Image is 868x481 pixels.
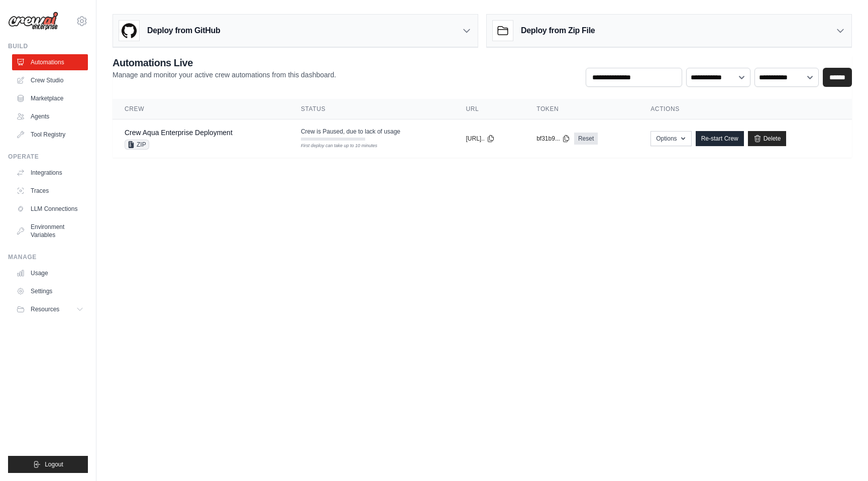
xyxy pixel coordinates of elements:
th: Actions [638,99,852,119]
th: Crew [113,99,289,119]
a: Automations [12,54,88,70]
img: GitHub Logo [119,21,139,41]
a: Reset [574,133,598,145]
th: Token [524,99,638,119]
img: Logo [8,12,58,31]
a: Tool Registry [12,127,88,143]
div: Operate [8,153,88,161]
div: First deploy can take up to 10 minutes [301,143,365,150]
th: Status [289,99,454,119]
span: ZIP [125,140,149,150]
span: Resources [31,305,59,313]
div: Manage [8,253,88,261]
a: Environment Variables [12,219,88,243]
h3: Deploy from Zip File [521,25,595,37]
div: Build [8,42,88,50]
p: Manage and monitor your active crew automations from this dashboard. [113,70,336,80]
button: Resources [12,301,88,317]
button: bf31b9... [536,135,570,143]
a: Agents [12,108,88,125]
a: Crew Aqua Enterprise Deployment [125,129,233,137]
a: Marketplace [12,90,88,106]
a: Crew Studio [12,72,88,88]
a: Settings [12,283,88,299]
span: Crew is Paused, due to lack of usage [301,128,400,136]
h2: Automations Live [113,56,336,70]
a: Integrations [12,165,88,181]
a: Usage [12,265,88,281]
button: Options [650,131,691,146]
a: Delete [748,131,787,146]
th: URL [454,99,525,119]
a: LLM Connections [12,201,88,217]
a: Re-start Crew [696,131,744,146]
span: Logout [45,460,63,468]
h3: Deploy from GitHub [147,25,220,37]
a: Traces [12,183,88,199]
button: Logout [8,456,88,473]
